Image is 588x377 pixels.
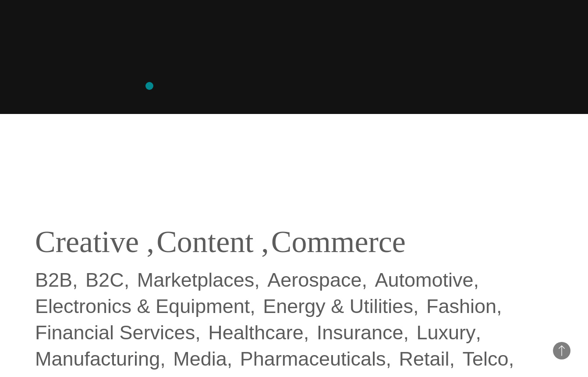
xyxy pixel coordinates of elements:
[208,321,304,344] a: Healthcare
[35,321,195,344] a: Financial Services
[173,348,227,370] a: Media
[156,225,254,259] a: Content
[35,295,250,317] a: Electronics & Equipment
[399,348,450,370] a: Retail
[317,321,404,344] a: Insurance
[375,269,473,291] a: Automotive
[137,269,255,291] a: Marketplaces
[426,295,496,317] a: Fashion
[35,348,160,370] a: Manufacturing
[417,321,476,344] a: Luxury
[263,295,413,317] a: Energy & Utilities
[85,269,124,291] a: B2C
[147,225,155,259] span: ,
[267,269,361,291] a: Aerospace
[261,225,269,259] span: ,
[271,225,406,259] a: Commerce
[240,348,386,370] a: Pharmaceuticals
[35,269,72,291] a: B2B
[553,342,570,359] button: Back to Top
[463,348,509,370] a: Telco
[35,225,139,259] a: Creative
